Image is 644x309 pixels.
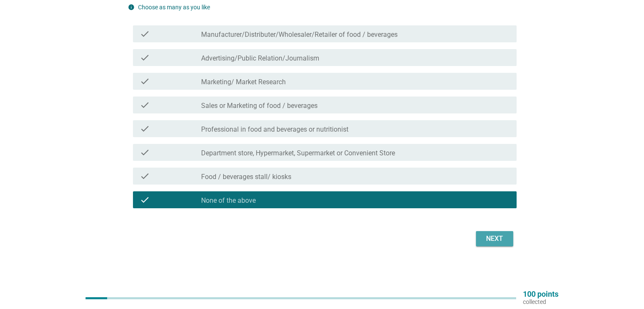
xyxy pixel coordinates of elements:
label: Food / beverages stall/ kiosks [201,173,291,181]
p: 100 points [523,290,558,298]
div: Next [483,234,506,244]
label: Department store, Hypermarket, Supermarket or Convenient Store [201,149,395,157]
i: check [140,171,150,181]
i: check [140,147,150,157]
i: check [140,76,150,86]
p: collected [523,298,558,306]
label: Sales or Marketing of food / beverages [201,102,318,110]
label: Advertising/Public Relation/Journalism [201,54,319,63]
label: Manufacturer/Distributer/Wholesaler/Retailer of food / beverages [201,30,398,39]
label: Professional in food and beverages or nutritionist [201,125,348,134]
label: Choose as many as you like [138,4,210,11]
i: check [140,52,150,63]
i: info [128,4,135,11]
i: check [140,100,150,110]
label: None of the above [201,196,256,205]
label: Marketing/ Market Research [201,78,286,86]
i: check [140,29,150,39]
i: check [140,195,150,205]
button: Next [476,231,513,246]
i: check [140,124,150,134]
